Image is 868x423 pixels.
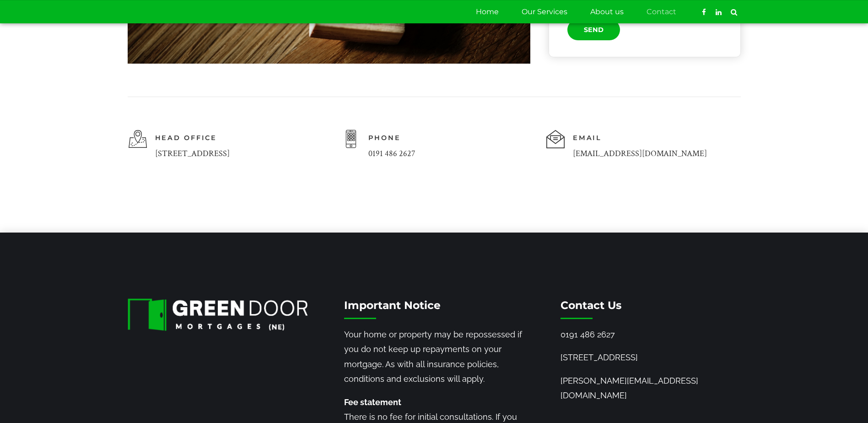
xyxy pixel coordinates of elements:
div: [STREET_ADDRESS] [155,146,230,161]
div: [EMAIL_ADDRESS][DOMAIN_NAME] [573,146,707,161]
span: Phone [368,132,400,144]
input: Send [567,19,620,40]
span: Email [573,132,602,144]
p: Your home or property may be repossessed if you do not keep up repayments on your mortgage. As wi... [344,327,524,387]
div: 0191 486 2627 [368,146,415,161]
a: [STREET_ADDRESS] [561,352,638,362]
a: About us [590,0,624,23]
img: Green-Door-Mortgages-NE-Logo-3 [128,298,307,331]
span: Important Notice [344,298,441,312]
span: Contact Us [561,298,621,312]
a: 0191 486 2627 [561,330,615,339]
span: Head Office [155,132,217,144]
strong: Fee statement [344,397,401,407]
a: Home [476,0,499,23]
a: [PERSON_NAME][EMAIL_ADDRESS][DOMAIN_NAME] [561,376,698,400]
a: Contact [647,0,676,23]
a: Our Services [522,0,567,23]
